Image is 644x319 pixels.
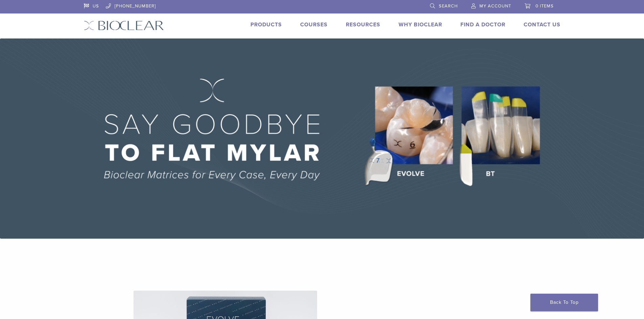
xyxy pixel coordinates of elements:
[346,21,380,28] a: Resources
[300,21,328,28] a: Courses
[535,3,554,9] span: 0 items
[460,21,505,28] a: Find A Doctor
[524,21,560,28] a: Contact Us
[399,21,442,28] a: Why Bioclear
[479,3,511,9] span: My Account
[439,3,458,9] span: Search
[84,21,164,30] img: Bioclear
[530,294,598,311] a: Back To Top
[251,21,282,28] a: Products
